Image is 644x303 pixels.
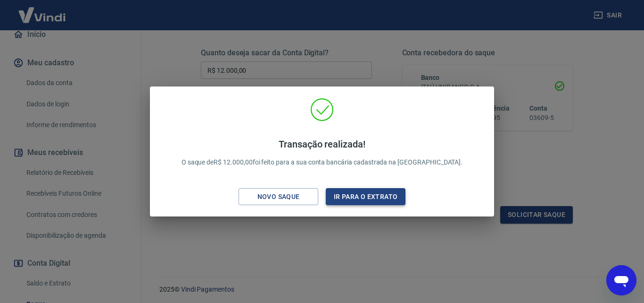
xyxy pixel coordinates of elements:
h4: Transação realizada! [182,139,463,150]
button: Ir para o extrato [326,188,405,206]
p: O saque de R$ 12.000,00 foi feito para a sua conta bancária cadastrada na [GEOGRAPHIC_DATA]. [182,139,463,167]
button: Novo saque [239,188,318,206]
iframe: Botão para abrir a janela de mensagens [606,265,636,295]
div: Novo saque [246,191,311,203]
